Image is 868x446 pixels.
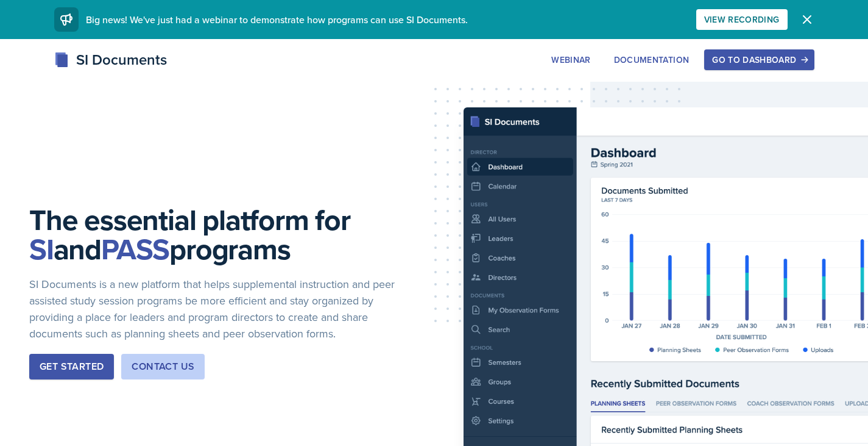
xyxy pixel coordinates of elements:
[704,15,780,24] div: View Recording
[29,354,114,379] button: Get Started
[614,55,690,65] div: Documentation
[40,359,104,374] div: Get Started
[54,49,167,71] div: SI Documents
[121,354,205,379] button: Contact Us
[712,55,806,65] div: Go to Dashboard
[86,13,468,26] span: Big news! We've just had a webinar to demonstrate how programs can use SI Documents.
[606,49,697,70] button: Documentation
[132,359,194,374] div: Contact Us
[696,9,788,30] button: View Recording
[543,49,598,70] button: Webinar
[704,49,814,70] button: Go to Dashboard
[551,55,590,65] div: Webinar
